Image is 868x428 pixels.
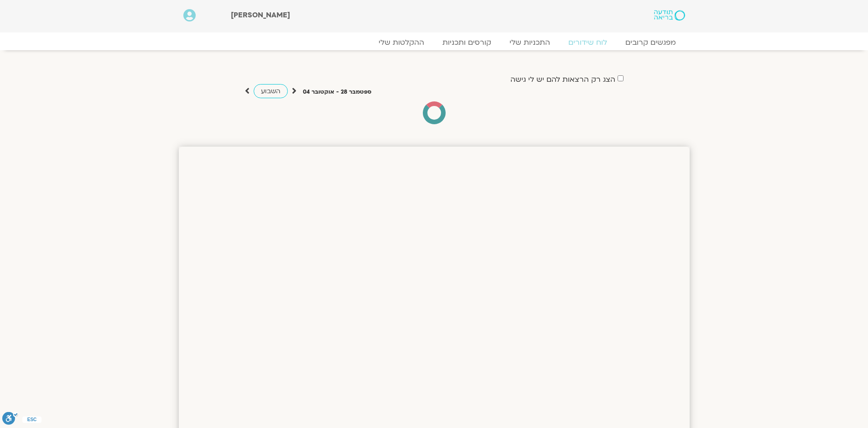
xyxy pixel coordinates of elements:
a: התכניות שלי [500,38,559,47]
nav: Menu [183,38,685,47]
a: לוח שידורים [559,38,616,47]
a: ההקלטות שלי [369,38,433,47]
a: השבוע [254,84,288,98]
p: ספטמבר 28 - אוקטובר 04 [303,87,371,97]
label: הצג רק הרצאות להם יש לי גישה [510,75,615,84]
span: השבוע [261,87,281,95]
span: [PERSON_NAME] [231,10,290,20]
a: קורסים ותכניות [433,38,500,47]
a: מפגשים קרובים [616,38,685,47]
